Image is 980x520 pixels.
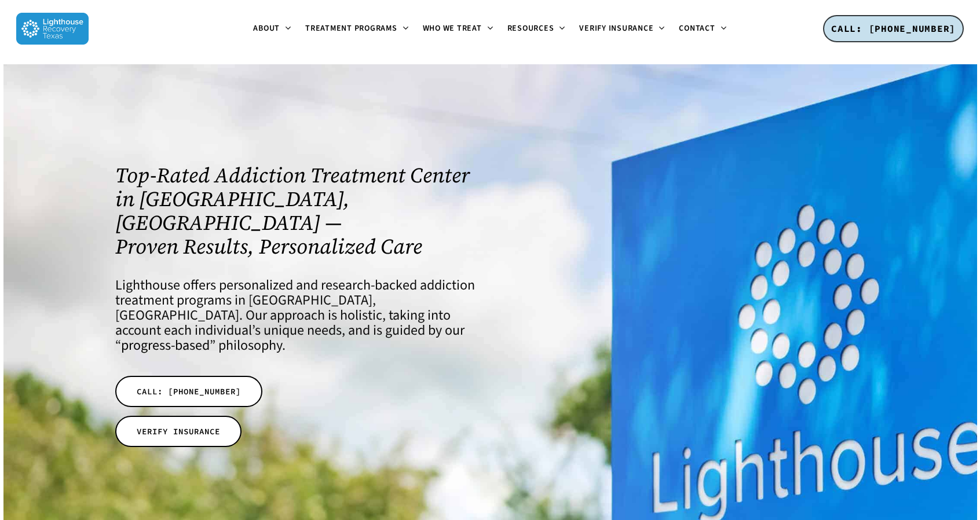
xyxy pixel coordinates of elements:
span: VERIFY INSURANCE [137,426,220,437]
span: CALL: [PHONE_NUMBER] [831,23,956,34]
span: Resources [507,23,554,34]
span: Treatment Programs [305,23,397,34]
a: Who We Treat [416,24,500,34]
a: Treatment Programs [298,24,416,34]
a: CALL: [PHONE_NUMBER] [823,15,964,43]
a: About [246,24,298,34]
span: Contact [679,23,715,34]
h1: Top-Rated Addiction Treatment Center in [GEOGRAPHIC_DATA], [GEOGRAPHIC_DATA] — Proven Results, Pe... [115,163,475,258]
a: CALL: [PHONE_NUMBER] [115,376,262,407]
a: VERIFY INSURANCE [115,416,242,447]
a: Verify Insurance [572,24,672,34]
span: Verify Insurance [579,23,653,34]
a: Resources [500,24,573,34]
h4: Lighthouse offers personalized and research-backed addiction treatment programs in [GEOGRAPHIC_DA... [115,278,475,353]
span: CALL: [PHONE_NUMBER] [137,386,241,397]
span: About [253,23,280,34]
span: Who We Treat [423,23,482,34]
a: Contact [672,24,733,34]
img: Lighthouse Recovery Texas [16,13,89,45]
a: progress-based [121,335,210,356]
